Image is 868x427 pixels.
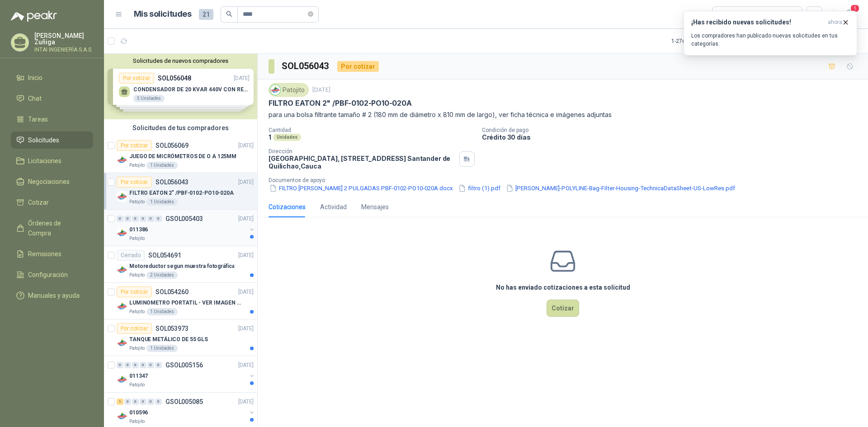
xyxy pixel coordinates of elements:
[129,198,145,206] p: Patojito
[34,33,93,45] p: [PERSON_NAME] Zuñiga
[269,99,412,108] p: FILTRO EATON 2" /PBF-0102-PO10-020A
[129,162,145,169] p: Patojito
[238,251,254,260] p: [DATE]
[547,300,579,317] button: Cotizar
[691,32,849,48] p: Los compradores han publicado nuevas solicitudes en tus categorías.
[156,142,189,149] p: SOL056069
[147,216,154,222] div: 0
[146,198,178,206] div: 1 Unidades
[104,173,257,210] a: Por cotizarSOL056043[DATE] Company LogoFILTRO EATON 2" /PBF-0102-PO10-020APatojito1 Unidades
[129,262,234,271] p: Motoreductor segun muestra fotográfica
[841,6,857,23] button: 1
[104,246,257,283] a: CerradoSOL054691[DATE] Company LogoMotoreductor segun muestra fotográficaPatojito2 Unidades
[117,264,127,275] img: Company Logo
[282,59,330,73] h3: SOL056043
[117,323,152,334] div: Por cotizar
[156,179,189,185] p: SOL056043
[320,202,347,212] div: Actividad
[117,155,127,165] img: Company Logo
[28,94,42,103] span: Chat
[11,287,93,304] a: Manuales y ayuda
[129,335,208,344] p: TANQUE METÁLICO DE 55 GLS
[269,83,309,97] div: Patojito
[117,228,127,239] img: Company Logo
[11,11,57,22] img: Logo peakr
[269,110,857,120] p: para una bolsa filtrante tamaño # 2 (180 mm de diámetro x 810 mm de largo), ver ficha técnica e i...
[28,135,59,145] span: Solicitudes
[155,362,162,368] div: 0
[155,216,162,222] div: 0
[238,324,254,333] p: [DATE]
[312,86,330,94] p: [DATE]
[117,177,152,188] div: Por cotizar
[28,156,61,166] span: Licitaciones
[104,283,257,319] a: Por cotizarSOL054260[DATE] Company LogoLUMINOMETRO PORTATIL - VER IMAGEN ADJUNTAPatojito1 Unidades
[146,345,178,352] div: 1 Unidades
[117,213,255,242] a: 0 0 0 0 0 0 GSOL005403[DATE] Company Logo011386Patojito
[104,54,257,119] div: Solicitudes de nuevos compradoresPor cotizarSOL056048[DATE] CONDENSADOR DE 20 KVAR 440V CON RESIS...
[124,216,131,222] div: 0
[129,272,145,279] p: Patojito
[482,133,864,141] p: Crédito 30 días
[140,362,146,368] div: 0
[117,374,127,385] img: Company Logo
[134,8,192,21] h1: Mis solicitudes
[671,34,724,48] div: 1 - 27 de 27
[117,140,152,151] div: Por cotizar
[11,131,93,149] a: Solicitudes
[129,152,236,161] p: JUEGO DE MICRÓMETROS DE O A 125MM
[117,411,127,422] img: Company Logo
[129,345,145,352] p: Patojito
[269,155,456,170] p: [GEOGRAPHIC_DATA], [STREET_ADDRESS] Santander de Quilichao , Cauca
[28,218,85,238] span: Órdenes de Compra
[156,289,189,295] p: SOL054260
[199,9,213,20] span: 21
[337,61,379,72] div: Por cotizar
[108,57,254,64] button: Solicitudes de nuevos compradores
[28,249,61,259] span: Remisiones
[124,362,131,368] div: 0
[132,362,139,368] div: 0
[117,216,123,222] div: 0
[269,133,271,141] p: 1
[148,252,181,258] p: SOL054691
[146,162,178,169] div: 1 Unidades
[129,189,234,197] p: FILTRO EATON 2" /PBF-0102-PO10-020A
[117,396,255,425] a: 1 0 0 0 0 0 GSOL005085[DATE] Company Logo010596Patojito
[482,127,864,133] p: Condición de pago
[117,191,127,202] img: Company Logo
[308,11,313,17] span: close-circle
[238,398,254,406] p: [DATE]
[104,119,257,136] div: Solicitudes de tus compradores
[269,202,306,212] div: Cotizaciones
[129,235,145,242] p: Patojito
[129,299,242,307] p: LUMINOMETRO PORTATIL - VER IMAGEN ADJUNTA
[269,148,456,155] p: Dirección
[684,11,857,56] button: ¡Has recibido nuevas solicitudes!ahora Los compradores han publicado nuevas solicitudes en tus ca...
[11,194,93,211] a: Cotizar
[165,362,203,368] p: GSOL005156
[117,362,123,368] div: 0
[11,245,93,263] a: Remisiones
[146,272,178,279] div: 2 Unidades
[132,399,139,405] div: 0
[850,4,860,13] span: 1
[129,308,145,315] p: Patojito
[140,216,146,222] div: 0
[146,308,178,315] div: 1 Unidades
[308,10,313,19] span: close-circle
[124,399,131,405] div: 0
[28,177,70,187] span: Negociaciones
[117,286,152,297] div: Por cotizar
[147,362,154,368] div: 0
[238,215,254,223] p: [DATE]
[104,319,257,356] a: Por cotizarSOL053973[DATE] Company LogoTANQUE METÁLICO DE 55 GLSPatojito1 Unidades
[361,202,389,212] div: Mensajes
[129,381,145,389] p: Patojito
[117,301,127,312] img: Company Logo
[140,399,146,405] div: 0
[270,85,280,95] img: Company Logo
[129,408,148,417] p: 010596
[117,338,127,348] img: Company Logo
[117,250,145,261] div: Cerrado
